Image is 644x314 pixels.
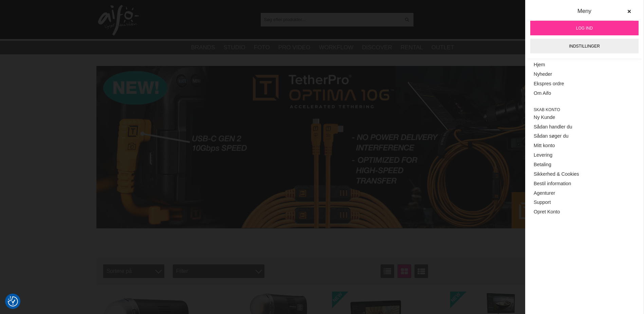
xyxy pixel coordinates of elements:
a: Foto [254,43,270,52]
a: Outlet [431,43,454,52]
a: Brands [191,43,215,52]
a: Indstillinger [530,39,639,53]
a: Levering [534,151,635,160]
a: Sådan søger du [534,132,635,141]
a: Udvid liste [415,264,428,278]
span: Skab konto [534,107,635,113]
span: Log ind [576,25,593,31]
a: Support [534,198,635,207]
input: Søg efter produkter... [261,14,401,24]
a: Betaling [534,160,635,170]
a: Ny Kunde [534,113,635,122]
a: Log ind [530,21,639,35]
a: Pro Video [278,43,310,52]
a: Sikkerhed & Cookies [534,170,635,179]
a: Discover [362,43,392,52]
a: Mitt konto [534,141,635,151]
a: Ekspres ordre [534,79,635,89]
a: Vis liste [381,264,394,278]
a: Hjem [534,60,635,70]
a: Vinduevisning [398,264,411,278]
a: Agenturer [534,189,635,198]
a: Opret Konto [534,207,635,217]
a: Om Aifo [534,89,635,98]
span: Sortere på [103,264,164,278]
a: Studio [224,43,245,52]
a: Workflow [319,43,353,52]
img: logo.png [98,5,139,36]
div: Filter [173,264,264,278]
img: Revisit consent button [8,296,18,307]
img: Annonce:001 banner-header-tpoptima1390x500.jpg [96,66,548,228]
button: Samtykkepræferencer [8,295,18,308]
a: Bestil information [534,179,635,189]
a: Sådan handler du [534,122,635,132]
a: Nyheder [534,70,635,79]
a: Rental [401,43,423,52]
div: Meny [535,7,633,21]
